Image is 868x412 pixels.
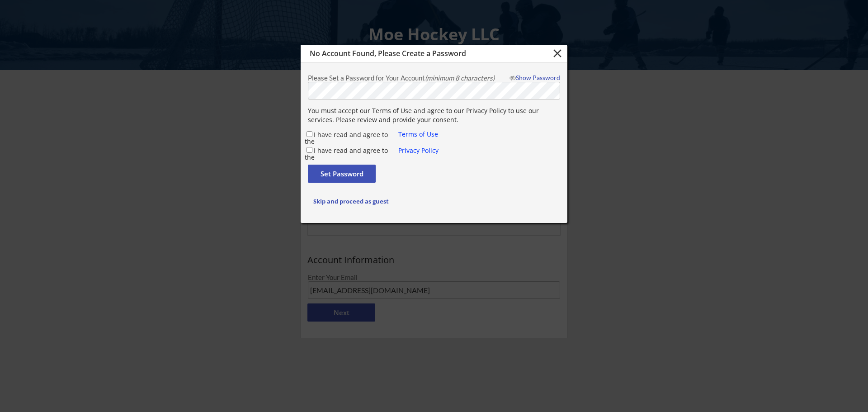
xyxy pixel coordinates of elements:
label: I have read and agree to the [305,146,388,161]
div: Please Set a Password for Your Account [308,75,505,81]
div: Privacy Policy Link [398,146,441,156]
div: Privacy Policy Link [398,130,441,140]
div: Show Password [505,75,560,81]
div: No Account Found, Please Create a Password [310,49,525,58]
button: close [550,47,565,60]
button: Set Password [308,165,376,183]
div: You must accept our Terms of Use and agree to our Privacy Policy to use our services. Please revi... [308,106,560,124]
label: I have read and agree to the [305,130,388,146]
em: (minimum 8 characters) [425,74,495,82]
a: Terms of Use [398,130,438,138]
button: Skip and proceed as guest [308,192,394,210]
a: Privacy Policy [398,146,439,155]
